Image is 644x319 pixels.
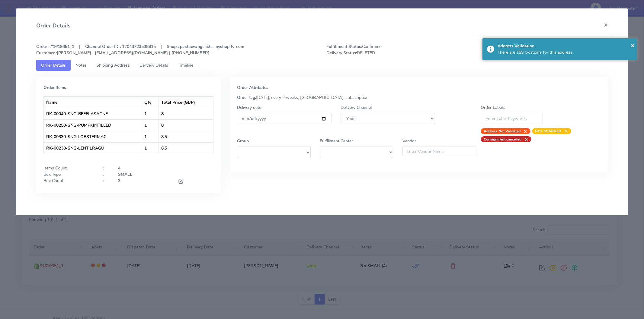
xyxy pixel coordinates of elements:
h4: Order Details [36,22,71,30]
div: Items Count [39,165,99,171]
button: Close [631,41,634,50]
input: Enter Label Keywords [481,113,543,124]
label: Group [237,138,249,144]
label: Vendor [402,138,416,144]
td: 6.5 [159,142,213,154]
span: × [521,128,527,134]
div: [DATE], every 2 weeks, [GEOGRAPHIC_DATA], subscription [232,94,605,101]
label: Fulfillment Center [320,138,353,144]
div: : [99,171,114,178]
input: Enter Vendor Name [402,147,476,156]
label: Order Labels [481,104,505,111]
label: Delivery Channel [341,104,372,111]
td: RK-00250-SNG-PUMPKINFILLED [44,119,142,131]
strong: OrderTag: [237,95,256,100]
strong: Fulfillment Status: [326,44,362,49]
span: × [562,128,568,134]
span: × [522,136,528,142]
span: Delivery Details [139,62,168,68]
td: 8 [159,108,213,119]
strong: Consignment cancelled [484,137,522,142]
strong: Customer : [36,50,57,56]
td: RK-00330-SNG-LOBSTERMAC [44,131,142,142]
th: Name [44,96,142,108]
strong: 4 [118,165,120,171]
label: Delivery date [237,104,261,111]
strong: 3 [118,178,120,184]
div: Box Count [39,178,99,186]
button: Close [599,17,613,33]
strong: Order Attributes [237,85,268,90]
span: Notes [75,62,87,68]
strong: Delivery Status: [326,50,357,56]
td: RK-00040-SNG-BEEFLASAGNE [44,108,142,119]
td: 8.5 [159,131,213,142]
th: Total Price (GBP) [159,96,213,108]
ul: Tabs [36,60,608,71]
div: : [99,165,114,171]
td: 1 [142,142,159,154]
span: × [631,41,634,49]
span: Confirmed DELETED [322,43,467,56]
strong: NOT-SCANNED [535,129,562,134]
td: RK-00238-SNG-LENTILRAGU [44,142,142,154]
td: 1 [142,108,159,119]
td: 8 [159,119,213,131]
strong: Order : #1619351_1 | Channel Order ID : 12043723538815 | Shop : pastaevangelists-myshopify-com [P... [36,44,244,56]
span: Shipping Address [96,62,130,68]
strong: SMALL [118,172,132,177]
th: Qty [142,96,159,108]
div: There are 159 locations for this address. [498,49,633,55]
td: 1 [142,131,159,142]
div: Box Type [39,171,99,178]
div: : [99,178,114,186]
strong: Order Items [43,85,66,90]
span: Timeline [178,62,193,68]
td: 1 [142,119,159,131]
span: Order Details [41,62,66,68]
div: Address Validation [498,43,633,49]
strong: Address Not Validated [484,129,521,134]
